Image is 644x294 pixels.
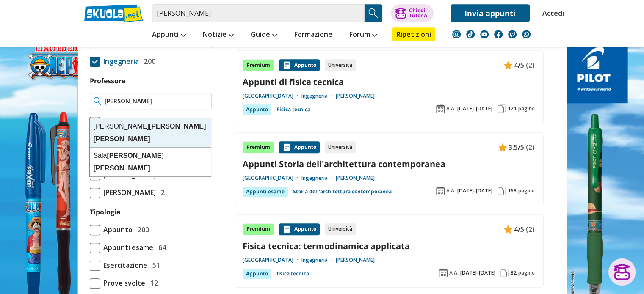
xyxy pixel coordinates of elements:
[279,59,320,71] div: Appunto
[508,187,517,194] span: 168
[451,4,530,22] a: Invia appunti
[391,4,434,22] button: ChiediTutor AI
[243,76,535,88] a: Appunti di fisica tecnica
[158,116,169,127] span: 13
[325,223,356,235] div: Università
[292,27,334,43] a: Formazione
[147,278,158,289] span: 12
[100,116,156,127] span: [PERSON_NAME]
[452,30,461,38] img: instagram
[141,56,155,67] span: 200
[504,225,512,234] img: Appunti contenuto
[494,30,503,38] img: facebook
[90,76,125,85] label: Professore
[498,104,506,113] img: Pagine
[90,148,211,176] div: Sala
[100,224,133,235] span: Appunto
[500,269,509,277] img: Pagine
[93,165,150,172] strong: [PERSON_NAME]
[522,30,531,38] img: WhatsApp
[367,7,380,19] img: Cerca appunti, riassunti o versioni
[134,224,149,235] span: 200
[457,105,492,112] span: [DATE]-[DATE]
[526,224,535,235] span: (2)
[94,97,102,105] img: Ricerca professore
[150,27,188,43] a: Appunti
[439,269,448,277] img: Anno accademico
[90,207,121,217] label: Tipologia
[446,187,456,194] span: A.A.
[93,135,150,143] strong: [PERSON_NAME]
[282,143,291,151] img: Appunti contenuto
[508,30,517,38] img: twitch
[100,242,153,253] span: Appunti esame
[243,104,271,115] div: Appunto
[279,223,320,235] div: Appunto
[243,257,301,264] a: [GEOGRAPHIC_DATA]
[243,141,274,153] div: Premium
[276,104,310,115] a: Fisica tecnica
[436,104,445,113] img: Anno accademico
[436,187,445,195] img: Anno accademico
[279,141,320,153] div: Appunto
[446,105,456,112] span: A.A.
[100,278,145,289] span: Prove svolte
[526,60,535,71] span: (2)
[336,93,375,99] a: [PERSON_NAME]
[336,175,375,181] a: [PERSON_NAME]
[301,175,336,181] a: Ingegneria
[249,27,279,43] a: Guide
[282,61,291,69] img: Appunti contenuto
[392,27,435,41] a: Ripetizioni
[201,27,236,43] a: Notizie
[518,269,535,276] span: pagine
[498,143,507,151] img: Appunti contenuto
[301,257,336,264] a: Ingegneria
[243,187,288,197] div: Appunti esame
[301,93,336,99] a: Ingegneria
[243,59,274,71] div: Premium
[498,187,506,195] img: Pagine
[243,158,535,170] a: Appunti Storia dell'architettura contemporanea
[449,269,459,276] span: A.A.
[155,242,166,253] span: 64
[282,225,291,234] img: Appunti contenuto
[409,8,428,18] div: Chiedi Tutor AI
[149,123,206,130] strong: [PERSON_NAME]
[526,142,535,153] span: (2)
[243,240,535,252] a: Fisica tecnica: termodinamica applicata
[100,260,147,271] span: Esercitazione
[90,118,211,148] div: [PERSON_NAME]
[149,260,160,271] span: 51
[107,152,163,159] strong: [PERSON_NAME]
[514,224,524,235] span: 4/5
[325,59,356,71] div: Università
[457,187,492,194] span: [DATE]-[DATE]
[100,56,139,67] span: Ingegneria
[466,30,475,38] img: tiktok
[347,27,379,43] a: Forum
[293,187,392,197] a: Storia dell'architettura contemporanea
[508,105,517,112] span: 121
[100,187,156,198] span: [PERSON_NAME]
[243,269,271,279] div: Appunto
[511,269,517,276] span: 82
[152,4,365,22] input: Cerca appunti, riassunti o versioni
[243,93,301,99] a: [GEOGRAPHIC_DATA]
[504,61,512,69] img: Appunti contenuto
[460,269,495,276] span: [DATE]-[DATE]
[518,105,535,112] span: pagine
[518,187,535,194] span: pagine
[509,142,524,153] span: 3.5/5
[365,4,382,22] button: Search Button
[243,175,301,181] a: [GEOGRAPHIC_DATA]
[336,257,375,264] a: [PERSON_NAME]
[325,141,356,153] div: Università
[276,269,309,279] a: fisica tecnica
[514,60,524,71] span: 4/5
[480,30,489,38] img: youtube
[243,223,274,235] div: Premium
[158,187,165,198] span: 2
[105,97,207,105] input: Ricerca professore
[542,4,560,22] a: Accedi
